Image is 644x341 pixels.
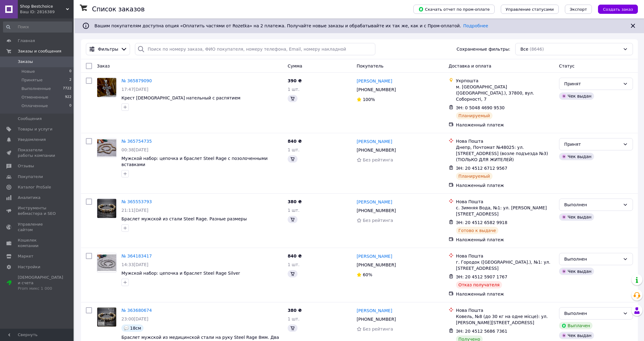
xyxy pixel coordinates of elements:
[69,103,71,109] span: 0
[559,92,594,100] div: Чек выдан
[94,23,488,28] span: Вашим покупателям доступна опция «Оплатить частями от Rozetka» на 2 платежа. Получайте новые зака...
[18,38,35,44] span: Главная
[97,308,116,327] img: Фото товару
[288,316,300,321] span: 1 шт.
[456,138,554,144] div: Нова Пошта
[355,206,397,215] div: [PHONE_NUMBER]
[456,281,502,289] div: Отказ получателя
[363,218,393,223] span: Без рейтинга
[559,213,594,221] div: Чек выдан
[456,307,554,313] div: Нова Пошта
[121,208,148,213] span: 21:11[DATE]
[97,78,117,97] a: Фото товару
[357,199,392,205] a: [PERSON_NAME]
[457,46,510,52] span: Сохраненные фильтры:
[18,205,57,216] span: Инструменты вебмастера и SEO
[592,6,638,11] a: Создать заказ
[97,138,117,158] a: Фото товару
[288,208,300,213] span: 1 шт.
[456,220,508,225] span: ЭН: 20 4512 6582 9918
[18,116,42,122] span: Сообщения
[18,147,57,158] span: Показатели работы компании
[288,262,300,267] span: 1 шт.
[501,5,559,14] button: Управление статусами
[456,112,493,119] div: Планируемый
[121,147,148,152] span: 00:38[DATE]
[559,64,575,68] span: Статус
[65,95,71,100] span: 922
[456,105,505,110] span: ЭН: 0 5048 4690 9530
[21,86,51,91] span: Выполненные
[20,4,66,9] span: Shop Bestchoiсe
[456,274,508,279] span: ЭН: 20 4512 5907 1767
[456,84,554,102] div: м. [GEOGRAPHIC_DATA] ([GEOGRAPHIC_DATA].), 37800, вул. Соборності, 7
[130,326,141,331] span: 18см
[357,308,392,314] a: [PERSON_NAME]
[121,216,247,221] a: Браслет мужской из стали Steel Rage. Разные размеры
[559,153,594,160] div: Чек выдан
[121,95,240,100] a: Крест [DEMOGRAPHIC_DATA] нательный c распятием
[456,172,493,180] div: Планируемый
[288,78,302,83] span: 390 ₴
[363,157,393,162] span: Без рейтинга
[456,313,554,326] div: Ковель, №8 (до 30 кг на одне місце): ул. [PERSON_NAME][STREET_ADDRESS]
[97,199,116,218] img: Фото товару
[357,64,384,68] span: Покупатель
[565,5,592,14] button: Экспорт
[456,227,498,234] div: Готово к выдаче
[456,253,554,259] div: Нова Пошта
[288,139,302,144] span: 840 ₴
[363,97,375,102] span: 100%
[456,182,554,188] div: Наложенный платеж
[506,7,554,12] span: Управление статусами
[124,326,129,331] img: :speech_balloon:
[63,86,71,91] span: 7722
[564,141,620,148] div: Принят
[598,5,638,14] button: Создать заказ
[456,205,554,217] div: с. Зимняя Вода, №1: ул. [PERSON_NAME][STREET_ADDRESS]
[69,77,71,83] span: 2
[18,163,34,169] span: Отзывы
[456,237,554,243] div: Наложенный платеж
[18,238,57,249] span: Кошелек компании
[121,199,152,204] a: № 365553793
[564,201,620,208] div: Выполнен
[20,9,74,15] div: Ваш ID: 2816389
[97,64,110,68] span: Заказ
[121,156,268,167] a: Мужской набор: цепочка и браслет Steel Rage с позолоченными вставками
[21,77,43,83] span: Принятые
[288,87,300,92] span: 1 шт.
[418,6,490,12] span: Скачать отчет по пром-оплате
[97,253,117,273] a: Фото товару
[121,262,148,267] span: 14:33[DATE]
[564,310,620,317] div: Выполнен
[18,264,40,270] span: Настройки
[363,272,372,277] span: 60%
[456,291,554,297] div: Наложенный платеж
[363,327,393,331] span: Без рейтинга
[18,286,63,291] div: Prom микс 1 000
[530,47,544,52] span: (8646)
[21,95,48,100] span: Отмененные
[97,307,117,327] a: Фото товару
[18,48,61,54] span: Заказы и сообщения
[121,87,148,92] span: 17:47[DATE]
[456,78,554,84] div: Укрпошта
[456,166,508,171] span: ЭН: 20 4512 6712 9567
[288,308,302,313] span: 380 ₴
[69,69,71,74] span: 0
[3,21,72,33] input: Поиск
[92,6,145,13] h1: Список заказов
[559,332,594,339] div: Чек выдан
[18,195,40,200] span: Аналитика
[288,199,302,204] span: 380 ₴
[357,253,392,259] a: [PERSON_NAME]
[355,315,397,324] div: [PHONE_NUMBER]
[121,78,152,83] a: № 365879090
[97,254,116,271] img: Фото товару
[357,138,392,145] a: [PERSON_NAME]
[121,254,152,258] a: № 364183417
